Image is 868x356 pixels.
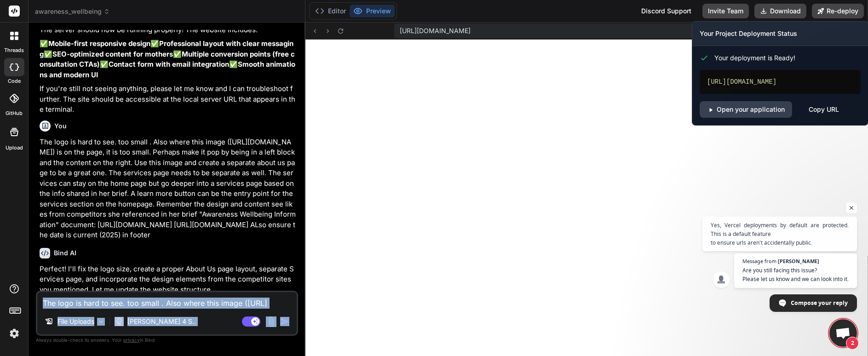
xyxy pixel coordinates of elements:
div: Open chat [829,319,857,347]
strong: Mobile-first responsive design [48,39,150,48]
p: If you're still not seeing anything, please let me know and I can troubleshoot further. The site ... [40,84,296,115]
span: Compose your reply [791,295,848,311]
img: Claude 4 Sonnet [115,317,124,326]
span: [PERSON_NAME] [778,258,819,264]
img: settings [6,326,22,341]
button: Editor [311,5,350,17]
div: Copy URL [809,101,839,118]
a: Open your application [700,101,792,118]
strong: Smooth animations and modern UI [40,60,295,79]
span: awareness_wellbeing [35,7,110,16]
button: Invite Team [702,4,749,18]
p: [PERSON_NAME] 4 S.. [127,317,196,326]
strong: Contact form with email integration [109,60,229,69]
div: Discord Support [636,4,697,18]
span: 2 [846,337,859,350]
p: The server should now be running properly! The website includes: [40,25,296,35]
p: The logo is hard to see. too small . Also where this image ([URL][DOMAIN_NAME]) is on the page, i... [40,137,296,241]
img: icon [280,317,289,326]
strong: Professional layout with clear messaging [40,39,293,58]
p: File Uploads [57,317,94,326]
div: [URL][DOMAIN_NAME] [700,70,861,94]
h3: Your Project Deployment Status [700,29,861,38]
img: Pick Models [97,318,105,326]
h6: Bind AI [54,248,76,258]
label: threads [4,46,24,54]
p: ✅ ✅ ✅ ✅ ✅ ✅ [40,39,296,80]
iframe: Preview [305,40,868,356]
button: Re-deploy [812,4,864,18]
p: Perfect! I'll fix the logo size, create a proper About Us page layout, separate Services page, an... [40,264,296,295]
span: privacy [123,337,140,343]
label: code [8,77,21,85]
span: Message from [742,258,776,264]
button: Download [754,4,806,18]
p: Always double-check its answers. Your in Bind [36,336,298,345]
button: Preview [350,5,395,17]
h6: You [54,121,67,131]
span: Your deployment is Ready! [714,53,795,63]
span: Are you still facing this issue? Please let us know and we can look into it. [742,266,849,283]
span: [URL][DOMAIN_NAME] [400,26,471,35]
label: Upload [6,144,23,152]
strong: SEO-optimized content for mothers [52,50,173,58]
img: attachment [266,316,276,327]
label: GitHub [6,109,23,117]
span: Yes, Vercel deployments by default are protected. This is a default feature to ensure urls aren't... [711,221,849,247]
